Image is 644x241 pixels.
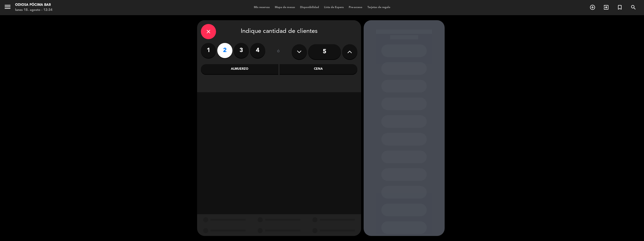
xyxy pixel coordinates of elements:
div: lunes 18. agosto - 12:34 [15,8,52,13]
i: turned_in_not [617,4,623,10]
button: menu [4,3,11,12]
label: 3 [234,43,249,58]
span: Mapa de mesas [272,6,298,9]
div: Odiosa Pócima Bar [15,3,52,8]
label: 1 [201,43,216,58]
div: Cena [280,64,357,74]
i: search [630,4,636,10]
i: exit_to_app [603,4,609,10]
label: 2 [217,43,232,58]
div: Indique cantidad de clientes [201,24,357,39]
i: menu [4,3,11,11]
span: Tarjetas de regalo [365,6,393,9]
span: Lista de Espera [321,6,346,9]
div: Almuerzo [201,64,279,74]
span: Mis reservas [251,6,272,9]
span: Pre-acceso [346,6,365,9]
i: add_circle_outline [589,4,596,10]
div: ó [270,43,287,61]
label: 4 [250,43,265,58]
i: close [205,29,211,35]
span: Disponibilidad [298,6,321,9]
